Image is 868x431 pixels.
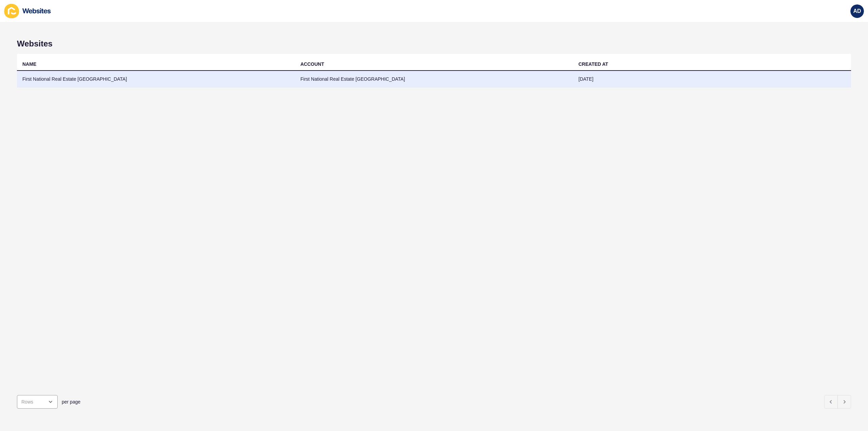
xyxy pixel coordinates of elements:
[17,39,851,48] h1: Websites
[853,8,861,15] span: AD
[578,61,608,67] div: CREATED AT
[295,71,573,87] td: First National Real Estate [GEOGRAPHIC_DATA]
[300,61,324,67] div: ACCOUNT
[573,71,851,87] td: [DATE]
[17,71,295,87] td: First National Real Estate [GEOGRAPHIC_DATA]
[17,395,58,409] div: open menu
[22,61,36,67] div: NAME
[62,398,80,405] span: per page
